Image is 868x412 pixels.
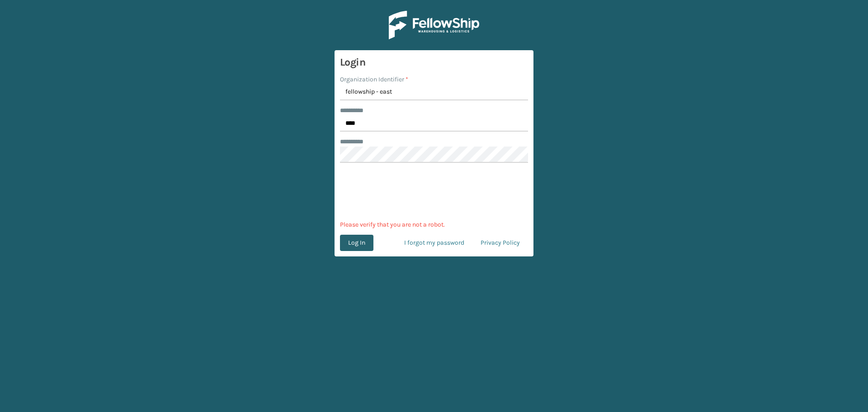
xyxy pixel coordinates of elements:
a: Privacy Policy [472,235,528,251]
a: I forgot my password [396,235,472,251]
h3: Login [340,56,528,69]
iframe: reCAPTCHA [365,174,503,209]
p: Please verify that you are not a robot. [340,220,528,229]
button: Log In [340,235,373,251]
label: Organization Identifier [340,75,408,84]
img: Logo [389,11,479,39]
